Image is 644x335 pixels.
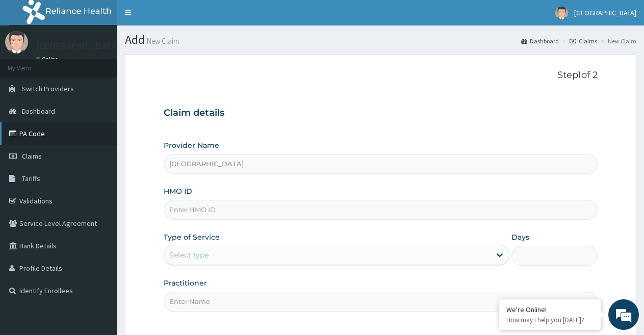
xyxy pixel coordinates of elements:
[164,232,220,242] label: Type of Service
[22,107,55,116] span: Dashboard
[164,140,219,150] label: Provider Name
[598,37,636,45] li: New Claim
[22,84,74,93] span: Switch Providers
[506,316,593,324] p: How may I help you today?
[125,33,636,46] h1: Add
[22,151,42,161] span: Claims
[169,250,209,260] div: Select type
[164,186,192,196] label: HMO ID
[164,292,598,312] input: Enter Name
[36,41,120,50] p: [GEOGRAPHIC_DATA]
[506,305,593,314] div: We're Online!
[19,51,41,76] img: d_794563401_company_1708531726252_794563401
[167,5,192,30] div: Minimize live chat window
[511,232,529,242] label: Days
[5,31,28,54] img: User Image
[164,70,598,81] p: Step 1 of 2
[164,200,598,220] input: Enter HMO ID
[36,56,60,63] a: Online
[5,225,194,261] textarea: Type your message and hit 'Enter'
[555,7,568,19] img: User Image
[59,101,141,204] span: We're online!
[164,108,598,119] h3: Claim details
[22,174,40,183] span: Tariffs
[570,37,597,45] a: Claims
[53,57,171,70] div: Chat with us now
[145,37,179,45] small: New Claim
[521,37,559,45] a: Dashboard
[574,8,636,17] span: [GEOGRAPHIC_DATA]
[164,278,207,288] label: Practitioner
